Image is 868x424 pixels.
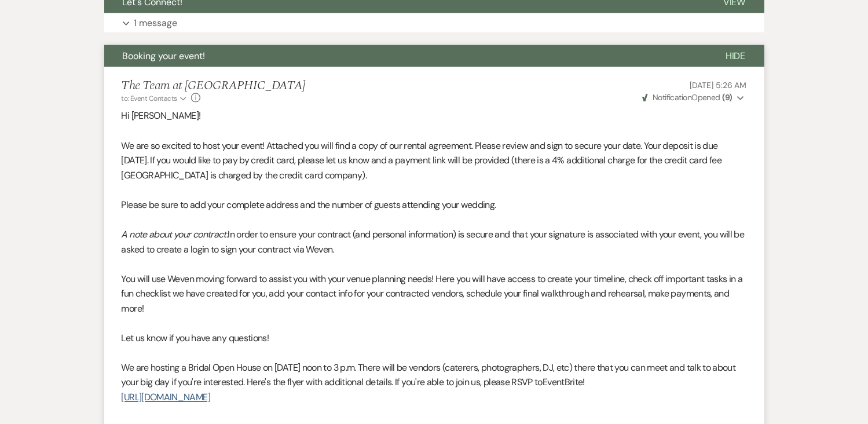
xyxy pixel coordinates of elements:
[122,392,210,404] a: [URL][DOMAIN_NAME]
[642,92,733,103] span: Opened
[653,92,691,103] span: Notification
[707,45,764,67] button: Hide
[726,50,746,62] span: Hide
[122,94,177,103] span: to: Event Contacts
[104,45,707,67] button: Booking your event!
[122,108,747,123] p: Hi [PERSON_NAME]!
[123,50,206,62] span: Booking your event!
[122,198,747,213] p: Please be sure to add your complete address and the number of guests attending your wedding.
[122,138,747,183] p: We are so excited to host your event! Attached you will find a copy of our rental agreement. Plea...
[122,331,747,346] p: Let us know if you have any questions!
[122,272,747,316] p: You will use Weven moving forward to assist you with your venue planning needs! Here you will hav...
[543,377,585,389] span: EventBrite!
[640,92,747,104] button: NotificationOpened (9)
[122,79,306,93] h5: The Team at [GEOGRAPHIC_DATA]
[690,80,746,90] span: [DATE] 5:26 AM
[722,92,732,103] strong: ( 9 )
[122,227,747,257] p: In order to ensure your contract (and personal information) is secure and that your signature is ...
[122,93,188,104] button: to: Event Contacts
[122,360,747,390] p: We are hosting a Bridal Open House on [DATE] noon to 3 p.m. There will be vendors (caterers, phot...
[134,16,178,31] p: 1 message
[104,13,764,33] button: 1 message
[122,228,228,240] em: A note about your contract:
